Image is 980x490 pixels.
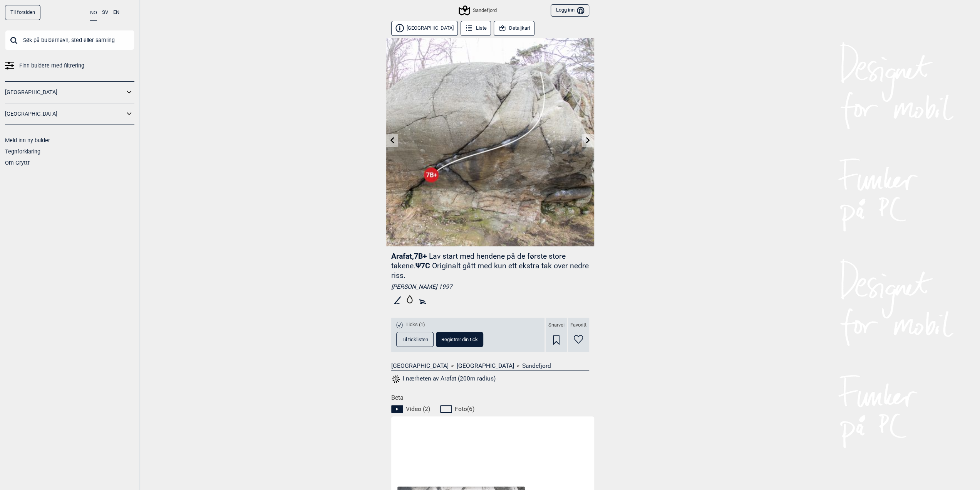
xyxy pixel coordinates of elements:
[5,60,134,71] a: Finn buldere med filtrering
[461,21,491,36] button: Liste
[19,60,84,71] span: Finn buldere med filtrering
[391,252,427,261] span: Arafat , 7B+
[391,362,449,370] a: [GEOGRAPHIC_DATA]
[5,30,134,50] input: Søk på buldernavn, sted eller samling
[102,5,108,20] button: SV
[570,322,586,328] span: Favoritt
[391,252,566,270] p: Lav start med hendene på de første store takene.
[460,6,497,15] div: Sandefjord
[457,362,514,370] a: [GEOGRAPHIC_DATA]
[494,21,535,36] button: Detaljkart
[405,322,425,328] span: Ticks (1)
[402,337,428,342] span: Til ticklisten
[391,283,589,291] div: [PERSON_NAME] 1997
[5,148,40,155] a: Tegnforklaring
[391,261,589,280] span: Ψ 7C
[391,261,589,280] p: Originalt gått med kun ett ekstra tak over nedre riss.
[396,332,434,347] button: Til ticklisten
[5,87,124,98] a: [GEOGRAPHIC_DATA]
[391,21,458,36] button: [GEOGRAPHIC_DATA]
[391,374,496,384] button: I nærheten av Arafat (200m radius)
[546,318,567,352] div: Snarvei
[90,5,97,21] button: NO
[5,137,50,143] a: Meld inn ny bulder
[5,160,30,166] a: Om Gryttr
[386,38,594,246] img: Arafat 220306
[551,4,589,17] button: Logg inn
[5,108,124,120] a: [GEOGRAPHIC_DATA]
[436,332,483,347] button: Registrer din tick
[5,5,40,20] a: Til forsiden
[441,337,478,342] span: Registrer din tick
[113,5,119,20] button: EN
[455,405,474,413] span: Foto ( 6 )
[406,405,430,413] span: Video ( 2 )
[391,362,589,370] nav: > >
[522,362,551,370] a: Sandefjord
